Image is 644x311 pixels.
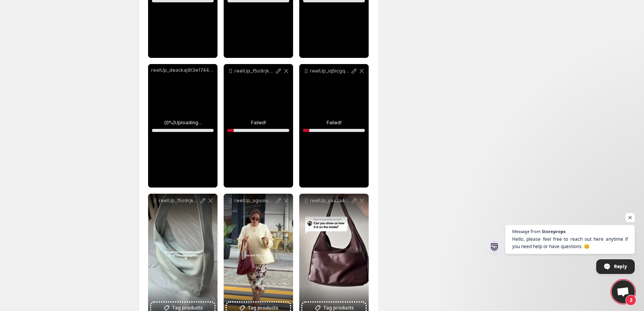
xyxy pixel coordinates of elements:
[234,198,275,204] p: reelUp_uguoiupa9681736879189600_short
[310,68,350,74] p: reelUp_iq5icgq2yu1736879213598_short.mp4
[159,198,199,204] p: reelUp_f5o9rjkyq21744732564236_short_0802e465-6b56-416b-a3e1-638a0aa5246d
[234,68,275,74] p: reelUp_f5o9rjkyq21744732564236_short_0802e465-6b56-416b-a3e1-638a0aa5246d.mp4
[512,235,628,250] span: Hello, please feel free to reach out here anytime if you need help or have questions. 😊
[512,229,541,233] span: Message from
[151,67,214,73] p: reelUp_deackaj9t3e1744729973489_short_43b68fac-6787-4ac4-8132-a676d824dfcc.mp4
[625,295,636,306] span: 2
[612,280,635,303] div: Open chat
[614,260,627,273] span: Reply
[310,198,350,204] p: reelUp_yaa2a4voqyj1744729973489_short_8972fad8-1e1a-43d0-87b0-6f0775b14a42
[542,229,565,233] span: Storeprops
